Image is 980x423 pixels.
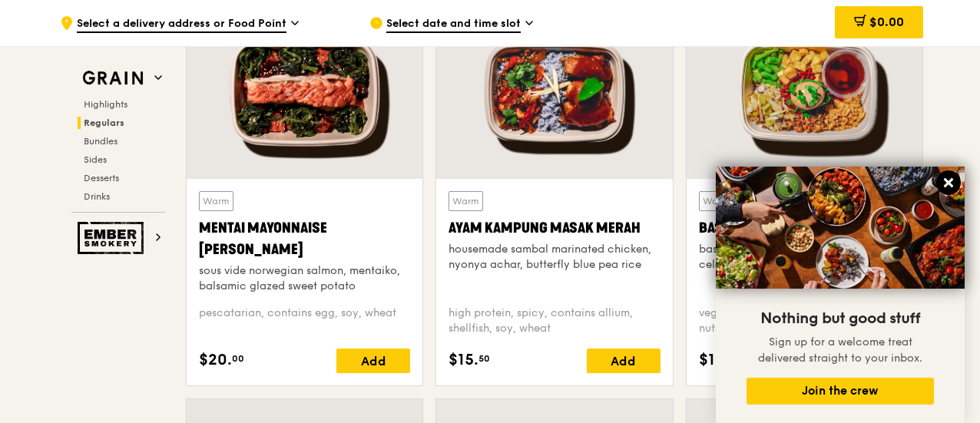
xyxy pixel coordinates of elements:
[232,352,244,365] span: 00
[386,16,521,33] span: Select date and time slot
[449,191,483,211] div: Warm
[199,306,410,336] div: pescatarian, contains egg, soy, wheat
[587,349,661,373] div: Add
[84,173,119,183] span: Desserts
[869,15,904,29] span: $0.00
[78,222,148,254] img: Ember Smokery web logo
[699,306,910,336] div: vegetarian, contains allium, barley, egg, nuts, soy, wheat
[936,170,961,195] button: Close
[449,242,660,273] div: housemade sambal marinated chicken, nyonya achar, butterfly blue pea rice
[699,349,730,372] span: $14.
[84,154,107,165] span: Sides
[77,16,286,33] span: Select a delivery address or Food Point
[199,263,410,294] div: sous vide norwegian salmon, mentaiko, balsamic glazed sweet potato
[84,99,127,110] span: Highlights
[449,217,660,239] div: Ayam Kampung Masak Merah
[760,309,920,328] span: Nothing but good stuff
[699,191,733,211] div: Warm
[716,167,965,289] img: DSC07876-Edit02-Large.jpeg
[78,64,148,92] img: Grain web logo
[84,136,118,147] span: Bundles
[747,378,934,405] button: Join the crew
[199,191,233,211] div: Warm
[699,242,910,273] div: basil scented multigrain rice, braised celery mushroom cabbage, hanjuku egg
[449,306,660,336] div: high protein, spicy, contains allium, shellfish, soy, wheat
[478,352,490,365] span: 50
[449,349,478,372] span: $15.
[84,191,110,202] span: Drinks
[699,217,910,239] div: Basil Thunder Tea Rice
[336,349,410,373] div: Add
[199,349,232,372] span: $20.
[758,335,922,365] span: Sign up for a welcome treat delivered straight to your inbox.
[84,117,124,128] span: Regulars
[199,217,410,260] div: Mentai Mayonnaise [PERSON_NAME]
